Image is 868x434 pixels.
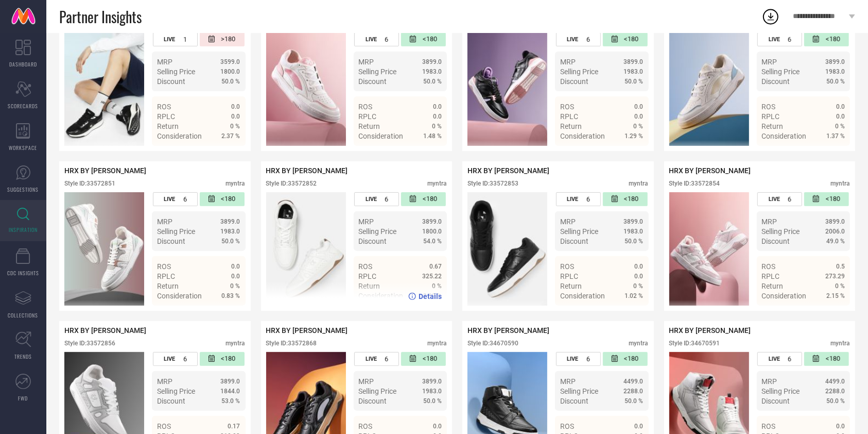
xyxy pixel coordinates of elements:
span: LIVE [164,196,175,203]
span: <180 [624,195,638,204]
a: Details [408,151,442,159]
span: 3899.0 [221,218,240,225]
a: Details [207,310,240,319]
span: LIVE [567,36,578,43]
span: 0.0 [635,273,644,280]
span: MRP [560,377,576,386]
span: ROS [762,103,776,111]
div: Click to view image [266,32,346,146]
span: Return [157,122,179,130]
span: HRX BY [PERSON_NAME] [64,326,146,335]
span: Return [157,282,179,290]
span: MRP [762,377,777,386]
span: RPLC [762,272,780,280]
span: COLLECTIONS [8,311,39,319]
span: Consideration [560,132,605,140]
span: <180 [221,355,235,363]
div: Number of days the style has been live on the platform [153,192,198,206]
span: INSPIRATION [9,226,38,233]
span: <180 [221,195,235,204]
span: LIVE [366,36,377,43]
span: <180 [624,35,638,44]
img: Style preview image [266,32,346,146]
span: LIVE [769,36,780,43]
span: 1.02 % [625,292,644,299]
span: HRX BY [PERSON_NAME] [266,166,348,175]
span: Selling Price [762,68,800,76]
div: Number of days the style has been live on the platform [153,352,198,366]
span: Discount [157,237,185,245]
span: 1983.0 [624,228,644,235]
span: 1800.0 [422,228,442,235]
span: MRP [560,218,576,226]
span: 0.0 [836,423,845,430]
span: 273.29 [825,273,845,280]
span: FWD [19,394,28,402]
span: Details [620,151,644,159]
span: 3599.0 [221,58,240,65]
span: 0.0 [635,103,644,110]
span: RPLC [359,112,377,121]
span: 6 [586,355,590,363]
span: <180 [624,355,638,363]
div: Number of days since the style was first listed on the platform [401,352,446,366]
span: 1.48 % [423,132,442,140]
div: myntra [427,340,447,347]
span: MRP [157,218,172,226]
div: Click to view image [64,32,144,146]
span: Details [822,310,845,319]
span: 50.0 % [423,397,442,405]
div: Number of days the style has been live on the platform [556,352,601,366]
span: 4499.0 [825,378,845,385]
span: HRX BY [PERSON_NAME] [467,326,549,335]
span: HRX BY [PERSON_NAME] [669,166,751,175]
span: Return [359,122,380,130]
div: Number of days since the style was first listed on the platform [804,32,849,46]
a: Details [610,310,644,319]
span: ROS [157,103,171,111]
span: Discount [359,397,387,405]
span: Consideration [157,132,202,140]
span: <180 [826,355,840,363]
div: Number of days since the style was first listed on the platform [401,192,446,206]
span: RPLC [157,112,175,121]
div: Number of days the style has been live on the platform [757,192,802,206]
span: 0.0 [433,423,442,430]
span: 0.0 [635,423,644,430]
span: Discount [560,237,588,245]
span: HRX BY [PERSON_NAME] [669,326,751,335]
span: 6 [586,36,590,43]
span: LIVE [164,356,175,362]
span: ROS [762,422,776,430]
div: myntra [629,340,649,347]
span: Details [217,310,240,319]
span: LIVE [366,356,377,362]
span: 0.0 [232,103,240,110]
span: 0.0 [836,113,845,120]
span: Return [560,282,582,290]
div: Click to view image [467,192,547,306]
img: Style preview image [669,192,749,306]
span: 50.0 % [625,78,644,85]
span: SCORECARDS [8,102,39,110]
span: DASHBOARD [9,60,37,68]
span: ROS [762,262,776,271]
span: Selling Price [560,227,598,236]
div: Number of days the style has been live on the platform [153,32,198,46]
div: Style ID: 33572851 [64,180,115,187]
span: 0 % [231,282,240,290]
div: Click to view image [467,32,547,146]
span: MRP [359,58,374,66]
div: Style ID: 33572856 [64,340,115,347]
div: Click to view image [669,192,749,306]
span: 6 [788,36,791,43]
span: Selling Price [560,68,598,76]
span: <180 [423,35,437,44]
span: >180 [221,35,235,44]
span: 2288.0 [624,388,644,395]
span: 50.0 % [826,397,845,405]
span: WORKSPACE [9,144,38,152]
span: Discount [359,237,387,245]
span: ROS [560,262,574,271]
span: 0.5 [836,263,845,270]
